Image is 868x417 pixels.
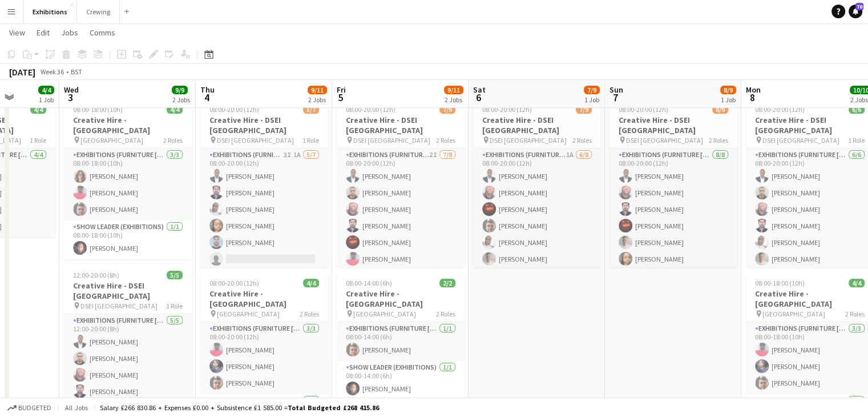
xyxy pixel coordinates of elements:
[473,115,601,135] h3: Creative Hire - DSEI [GEOGRAPHIC_DATA]
[337,85,346,95] span: Fri
[845,310,865,318] span: 2 Roles
[709,136,728,145] span: 2 Roles
[80,302,158,310] span: DSEI [GEOGRAPHIC_DATA]
[337,361,465,400] app-card-role: Show Leader (Exhibitions)1/108:00-14:00 (6h)[PERSON_NAME]
[855,3,863,10] span: 70
[30,105,46,114] span: 4/4
[439,105,455,114] span: 7/9
[608,91,623,104] span: 7
[167,271,183,279] span: 5/5
[762,310,825,318] span: [GEOGRAPHIC_DATA]
[337,98,465,267] app-job-card: 08:00-20:00 (12h)7/9Creative Hire - DSEI [GEOGRAPHIC_DATA] DSEI [GEOGRAPHIC_DATA]2 RolesExhibitio...
[619,105,668,114] span: 08:00-20:00 (12h)
[584,95,599,104] div: 1 Job
[18,404,51,412] span: Budgeted
[609,115,737,135] h3: Creative Hire - DSEI [GEOGRAPHIC_DATA]
[63,403,90,412] span: All jobs
[436,310,455,318] span: 2 Roles
[288,403,379,412] span: Total Budgeted £268 415.86
[209,279,259,287] span: 08:00-20:00 (12h)
[200,98,328,267] app-job-card: 08:00-20:00 (12h)5/7Creative Hire - DSEI [GEOGRAPHIC_DATA] DSEI [GEOGRAPHIC_DATA]1 RoleExhibition...
[303,279,319,287] span: 4/4
[64,280,192,301] h3: Creative Hire - DSEI [GEOGRAPHIC_DATA]
[473,85,486,95] span: Sat
[436,136,455,145] span: 2 Roles
[353,136,430,145] span: DSEI [GEOGRAPHIC_DATA]
[64,85,79,95] span: Wed
[61,27,78,38] span: Jobs
[100,403,379,412] div: Salary £266 830.86 + Expenses £0.00 + Subsistence £1 585.00 =
[721,95,736,104] div: 1 Job
[746,85,761,95] span: Mon
[848,136,865,145] span: 1 Role
[473,149,601,303] app-card-role: Exhibitions (Furniture [PERSON_NAME])1A6/808:00-20:00 (12h)[PERSON_NAME][PERSON_NAME][PERSON_NAME...
[346,279,392,287] span: 08:00-14:00 (6h)
[172,86,188,94] span: 9/9
[200,322,328,394] app-card-role: Exhibitions (Furniture [PERSON_NAME])3/308:00-20:00 (12h)[PERSON_NAME][PERSON_NAME][PERSON_NAME]
[38,67,66,76] span: Week 36
[64,115,192,135] h3: Creative Hire - [GEOGRAPHIC_DATA]
[77,1,120,23] button: Crewing
[626,136,703,145] span: DSEI [GEOGRAPHIC_DATA]
[609,98,737,267] app-job-card: 08:00-20:00 (12h)8/9Creative Hire - DSEI [GEOGRAPHIC_DATA] DSEI [GEOGRAPHIC_DATA]2 RolesExhibitio...
[609,85,623,95] span: Sun
[353,310,416,318] span: [GEOGRAPHIC_DATA]
[576,105,592,114] span: 7/9
[200,115,328,135] h3: Creative Hire - DSEI [GEOGRAPHIC_DATA]
[308,95,326,104] div: 2 Jobs
[572,136,592,145] span: 2 Roles
[302,136,319,145] span: 1 Role
[209,105,259,114] span: 08:00-20:00 (12h)
[335,91,346,104] span: 5
[744,91,761,104] span: 8
[300,310,319,318] span: 2 Roles
[85,25,120,40] a: Comms
[337,288,465,309] h3: Creative Hire - [GEOGRAPHIC_DATA]
[9,27,25,38] span: View
[166,302,183,310] span: 1 Role
[490,136,567,145] span: DSEI [GEOGRAPHIC_DATA]
[172,95,190,104] div: 2 Jobs
[849,5,862,18] a: 70
[6,402,53,414] button: Budgeted
[337,115,465,135] h3: Creative Hire - DSEI [GEOGRAPHIC_DATA]
[482,105,532,114] span: 08:00-20:00 (12h)
[849,105,865,114] span: 6/6
[849,279,865,287] span: 4/4
[303,105,319,114] span: 5/7
[5,25,30,40] a: View
[90,27,115,38] span: Comms
[62,91,79,104] span: 3
[64,220,192,259] app-card-role: Show Leader (Exhibitions)1/108:00-18:00 (10h)[PERSON_NAME]
[712,105,728,114] span: 8/9
[308,86,327,94] span: 9/11
[445,95,463,104] div: 2 Jobs
[584,86,600,94] span: 7/9
[73,271,119,279] span: 12:00-20:00 (8h)
[37,27,50,38] span: Edit
[200,149,328,287] app-card-role: Exhibitions (Furniture [PERSON_NAME])3I1A5/708:00-20:00 (12h)[PERSON_NAME][PERSON_NAME][PERSON_NA...
[167,105,183,114] span: 4/4
[337,272,465,400] app-job-card: 08:00-14:00 (6h)2/2Creative Hire - [GEOGRAPHIC_DATA] [GEOGRAPHIC_DATA]2 RolesExhibitions (Furnitu...
[473,98,601,267] app-job-card: 08:00-20:00 (12h)7/9Creative Hire - DSEI [GEOGRAPHIC_DATA] DSEI [GEOGRAPHIC_DATA]2 RolesExhibitio...
[30,136,46,145] span: 1 Role
[38,86,54,94] span: 4/4
[39,95,54,104] div: 1 Job
[23,1,77,23] button: Exhibitions
[56,25,83,40] a: Jobs
[471,91,486,104] span: 6
[337,322,465,361] app-card-role: Exhibitions (Furniture [PERSON_NAME])1/108:00-14:00 (6h)[PERSON_NAME]
[609,149,737,303] app-card-role: Exhibitions (Furniture [PERSON_NAME])8/808:00-20:00 (12h)[PERSON_NAME][PERSON_NAME][PERSON_NAME][...
[64,98,192,259] app-job-card: 08:00-18:00 (10h)4/4Creative Hire - [GEOGRAPHIC_DATA] [GEOGRAPHIC_DATA]2 RolesExhibitions (Furnit...
[217,136,294,145] span: DSEI [GEOGRAPHIC_DATA]
[32,25,54,40] a: Edit
[337,149,465,303] app-card-role: Exhibitions (Furniture [PERSON_NAME])2I7/808:00-20:00 (12h)[PERSON_NAME][PERSON_NAME][PERSON_NAME...
[163,136,183,145] span: 2 Roles
[444,86,463,94] span: 9/11
[73,105,123,114] span: 08:00-18:00 (10h)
